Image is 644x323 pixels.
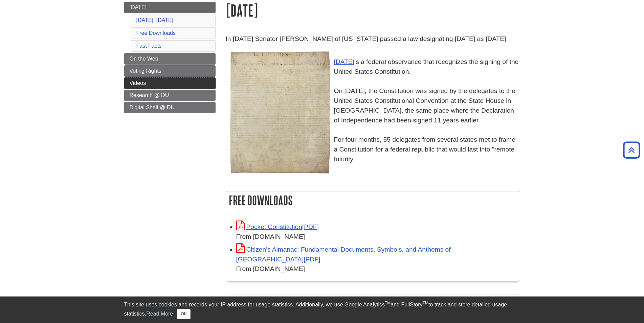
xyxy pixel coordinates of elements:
a: Read More [146,310,173,316]
a: Videos [124,77,216,89]
h2: Fast Facts [226,295,520,313]
a: [DATE] [124,2,216,13]
a: Digital Shelf @ DU [124,102,216,113]
span: [DATE] [130,4,147,10]
h1: [DATE] [226,2,520,19]
h2: Free Downloads [226,191,520,209]
div: From [DOMAIN_NAME] [236,232,516,242]
a: Fast Facts [136,43,162,49]
span: Voting Rights [130,68,161,74]
a: Back to Top [621,145,642,155]
button: Close [177,309,190,319]
p: In [DATE] Senator [PERSON_NAME] of [US_STATE] passed a law designating [DATE] as [DATE]. [226,34,520,44]
a: Free Downloads [136,30,176,36]
img: U.S. Constitution [229,51,331,174]
a: Link opens in new window [236,246,451,263]
a: Link opens in new window [236,223,319,230]
span: On the Web [130,56,158,62]
div: Guide Page Menu [124,2,216,113]
a: Voting Rights [124,65,216,77]
a: [DATE]: [DATE] [136,17,174,23]
a: Research @ DU [124,90,216,101]
span: Research @ DU [130,92,169,98]
span: Digital Shelf @ DU [130,105,175,110]
div: This site uses cookies and records your IP address for usage statistics. Additionally, we use Goo... [124,301,520,319]
span: Videos [130,80,146,86]
div: From [DOMAIN_NAME] [236,264,516,274]
a: [DATE] [334,58,354,65]
sup: TM [385,301,391,305]
p: is a federal observance that recognizes the signing of the United States Constitution. On [DATE],... [226,47,520,164]
sup: TM [423,301,428,305]
a: On the Web [124,53,216,65]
